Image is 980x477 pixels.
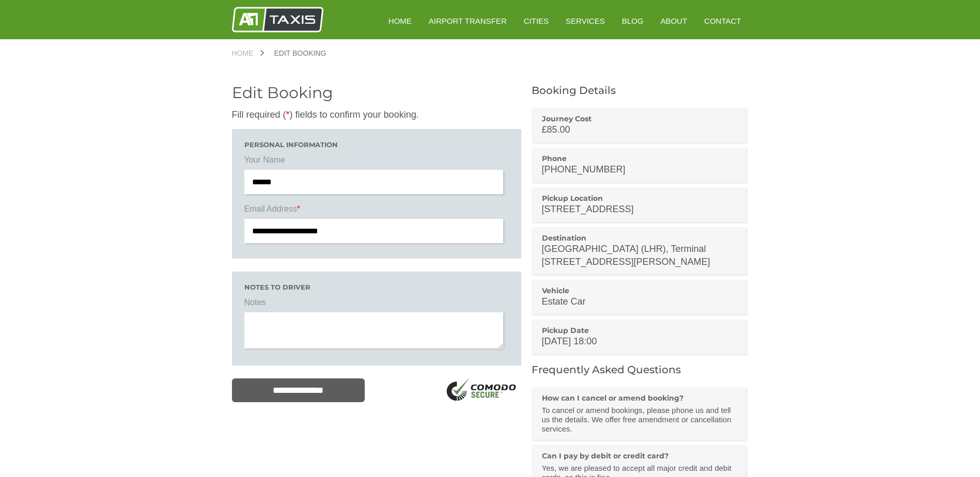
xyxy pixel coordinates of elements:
[532,364,749,375] h2: Frequently Asked Questions
[517,8,556,34] a: Cities
[532,85,749,96] h2: Booking Details
[542,451,736,460] h3: Can I pay by debit or credit card?
[615,8,651,34] a: Blog
[244,203,509,219] label: Email Address
[232,108,521,121] p: Fill required ( ) fields to confirm your booking.
[542,194,736,203] h3: Pickup Location
[653,8,694,34] a: About
[542,163,736,176] p: [PHONE_NUMBER]
[381,8,419,34] a: HOME
[542,393,736,403] h3: How can I cancel or amend booking?
[542,335,736,348] p: [DATE] 18:00
[697,8,748,34] a: Contact
[542,406,736,434] p: To cancel or amend bookings, please phone us and tell us the details. We offer free amendment or ...
[542,326,736,335] h3: Pickup Date
[244,284,509,291] h3: Notes to driver
[542,123,736,136] p: £85.00
[542,286,736,295] h3: Vehicle
[542,295,736,308] p: Estate Car
[443,378,521,404] img: SSL Logo
[422,8,514,34] a: Airport Transfer
[244,297,509,312] label: Notes
[542,233,736,243] h3: Destination
[232,7,323,33] img: A1 Taxis
[244,154,509,170] label: Your Name
[232,50,264,57] a: Home
[542,203,736,216] p: [STREET_ADDRESS]
[542,243,736,268] p: [GEOGRAPHIC_DATA] (LHR), Terminal [STREET_ADDRESS][PERSON_NAME]
[264,50,337,57] a: Edit Booking
[244,141,509,148] h3: Personal Information
[232,85,521,101] h2: Edit Booking
[542,114,736,123] h3: Journey Cost
[542,154,736,163] h3: Phone
[558,8,612,34] a: Services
